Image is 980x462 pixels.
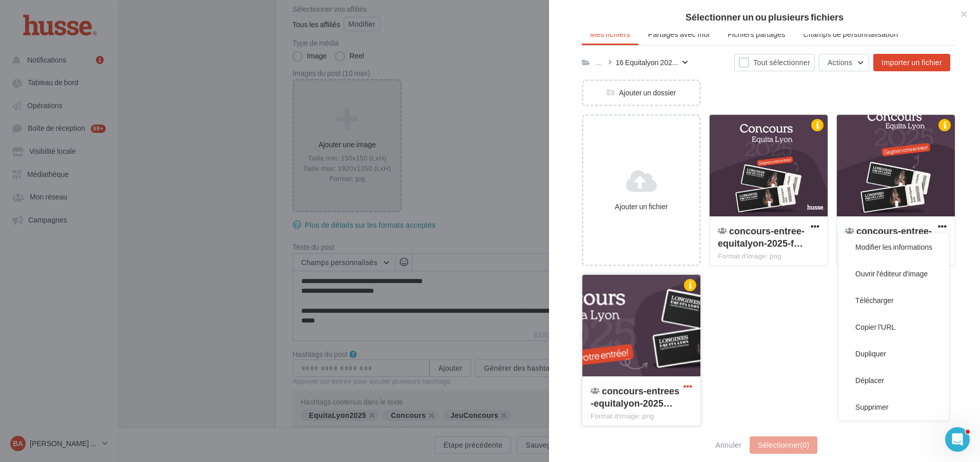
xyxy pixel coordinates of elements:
[819,54,869,71] button: Actions
[712,439,746,451] button: Annuler
[839,287,949,314] button: Télécharger
[839,260,949,287] button: Ouvrir l'éditeur d'image
[845,225,932,249] span: concours-entree-equitalyon-2025-husse
[718,225,805,249] span: concours-entree-equitalyon-2025-fb-husse
[718,252,819,261] div: Format d'image: png
[839,340,949,367] button: Dupliquer
[828,58,852,67] span: Actions
[583,88,699,98] div: Ajouter un dossier
[648,30,710,38] span: Partagés avec moi
[591,412,692,421] div: Format d'image: png
[839,314,949,340] button: Copier l'URL
[839,394,949,420] button: Supprimer
[750,436,817,454] button: Sélectionner(0)
[873,54,950,71] button: Importer un fichier
[839,367,949,394] button: Déplacer
[587,202,695,212] div: Ajouter un fichier
[803,30,898,38] span: Champs de personnalisation
[590,30,630,38] span: Mes fichiers
[734,54,815,71] button: Tout sélectionner
[881,58,942,67] span: Importer un fichier
[839,234,949,260] button: Modifier les informations
[565,12,964,22] h2: Sélectionner un ou plusieurs fichiers
[594,55,604,70] div: ...
[728,30,785,38] span: Fichiers partagés
[800,440,809,449] span: (0)
[616,57,678,68] span: 16 Equitalyon 202...
[591,385,679,409] span: concours-entrees-equitalyon-2025-husse
[945,427,970,452] iframe: Intercom live chat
